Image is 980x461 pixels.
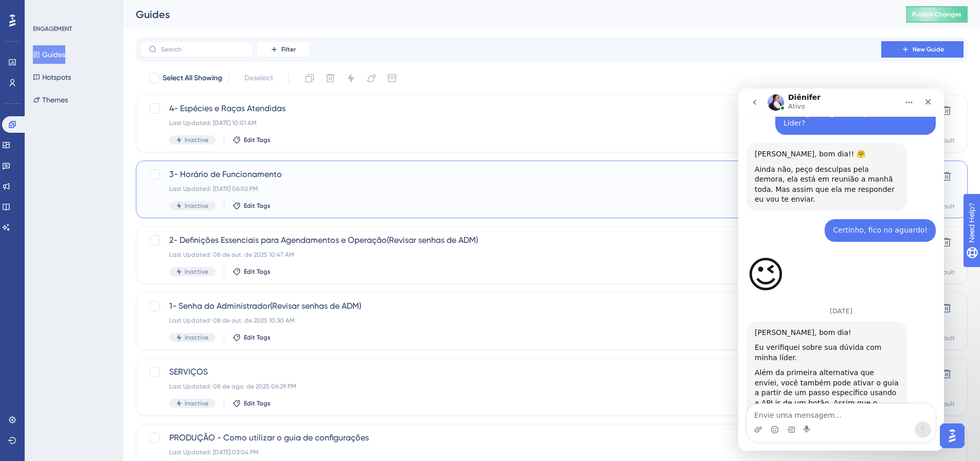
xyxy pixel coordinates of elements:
[185,136,208,144] span: Inactive
[913,45,944,54] span: New Guide
[16,254,161,274] div: Eu verifiquei sobre sua dúvida com minha líder.
[244,202,271,210] span: Edit Tags
[233,399,271,407] button: Edit Tags
[33,45,65,64] button: Guides
[169,251,852,259] div: Last Updated: 08 de out. de 2025 10:47 AM
[169,168,852,181] span: 3- Horário de Funcionamento
[738,88,944,451] iframe: Intercom live chat
[244,399,271,407] span: Edit Tags
[185,268,208,276] span: Inactive
[49,337,57,345] button: Seletor de Gif
[281,45,296,54] span: Filter
[169,185,852,193] div: Last Updated: [DATE] 06:02 PM
[244,136,271,144] span: Edit Tags
[233,268,271,276] button: Edit Tags
[233,136,271,144] button: Edit Tags
[233,202,271,210] button: Edit Tags
[185,202,208,210] span: Inactive
[16,279,161,360] div: Além da primeira alternativa que enviei, você também pode ativar o guia a partir de um passo espe...
[912,10,961,19] span: Publish Changes
[136,7,880,22] div: Guides
[8,233,169,428] div: [PERSON_NAME], bom dia!Eu verifiquei sobre sua dúvida com minha líder.Além da primeira alternativ...
[244,72,273,84] span: Deselect
[244,333,271,342] span: Edit Tags
[16,239,161,250] div: [PERSON_NAME], bom dia!
[235,69,282,87] button: Deselect
[185,399,208,407] span: Inactive
[257,41,309,58] button: Filter
[32,337,41,345] button: Seletor de emoji
[33,91,68,109] button: Themes
[169,382,852,391] div: Last Updated: 08 de ago. de 2025 06:29 PM
[16,337,24,345] button: Carregar anexo
[169,448,852,456] div: Last Updated: [DATE] 03:04 PM
[9,315,197,333] textarea: Envie uma mensagem...
[33,68,71,86] button: Hotspots
[244,268,271,276] span: Edit Tags
[169,432,852,444] span: PRODUÇÃO - Como utilizar o guia de configurações
[169,234,852,246] span: 2- Definições Essenciais para Agendamentos e Operação(Revisar senhas de ADM)
[24,3,64,15] span: Need Help?
[169,119,852,127] div: Last Updated: [DATE] 10:01 AM
[65,337,74,345] button: Start recording
[169,300,852,312] span: 1- Senha do Administrador(Revisar senhas de ADM)
[185,333,208,342] span: Inactive
[937,420,968,451] iframe: UserGuiding AI Assistant Launcher
[906,6,968,23] button: Publish Changes
[169,366,852,378] span: SERVIÇOS
[881,41,964,58] button: New Guide
[169,102,852,115] span: 4- Espécies e Raças Atendidas
[33,25,72,33] div: ENGAGEMENT
[8,233,198,446] div: Diênifer diz…
[169,316,852,325] div: Last Updated: 08 de out. de 2025 10:30 AM
[233,333,271,342] button: Edit Tags
[163,72,222,84] span: Select All Showing
[176,333,193,349] button: Enviar mensagem…
[161,46,244,53] input: Search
